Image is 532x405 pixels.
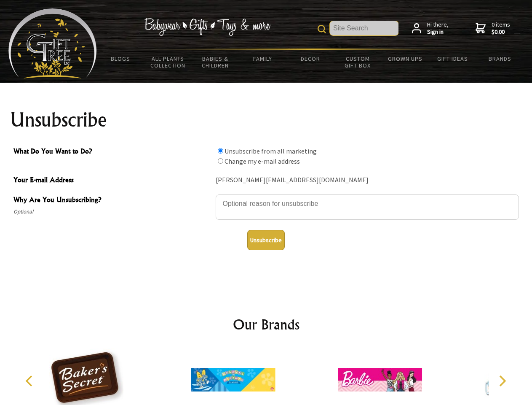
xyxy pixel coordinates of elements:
[492,21,510,36] span: 0 items
[427,21,449,36] span: Hi there,
[8,8,97,78] img: Babyware - Gifts - Toys and more...
[144,50,192,74] a: All Plants Collection
[225,147,317,155] label: Unsubscribe from all marketing
[239,50,287,67] a: Family
[286,50,334,67] a: Decor
[493,372,511,390] button: Next
[144,18,270,36] img: Babywear - Gifts - Toys & more
[412,21,449,36] a: Hi there,Sign in
[476,21,510,36] a: 0 items$0.00
[13,146,211,158] span: What Do You Want to Do?
[218,158,223,164] input: What Do You Want to Do?
[21,372,40,390] button: Previous
[247,230,285,250] button: Unsubscribe
[381,50,429,67] a: Grown Ups
[427,28,449,36] strong: Sign in
[318,25,326,33] img: product search
[13,207,211,217] span: Optional
[216,194,519,220] textarea: Why Are You Unsubscribing?
[192,50,239,74] a: Babies & Children
[476,50,524,67] a: Brands
[429,50,476,67] a: Gift Ideas
[17,314,516,335] h2: Our Brands
[334,50,382,74] a: Custom Gift Box
[225,157,300,165] label: Change my e-mail address
[330,21,398,35] input: Site Search
[10,110,522,130] h1: Unsubscribe
[492,28,510,36] strong: $0.00
[97,50,144,67] a: BLOGS
[13,194,211,207] span: Why Are You Unsubscribing?
[13,175,211,187] span: Your E-mail Address
[218,148,223,154] input: What Do You Want to Do?
[216,174,519,187] div: [PERSON_NAME][EMAIL_ADDRESS][DOMAIN_NAME]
